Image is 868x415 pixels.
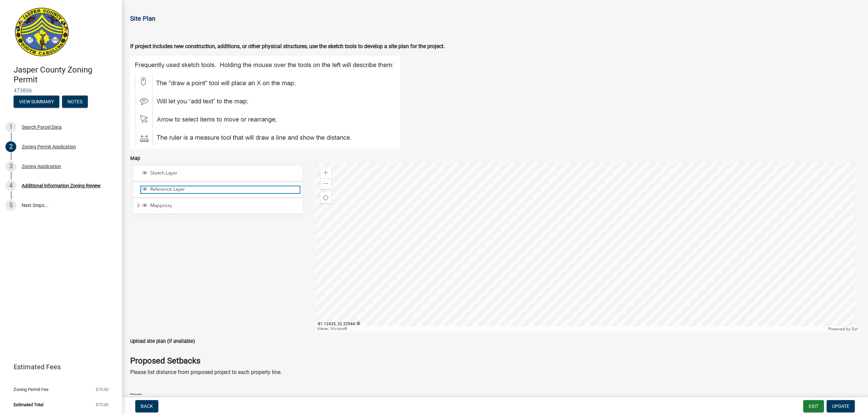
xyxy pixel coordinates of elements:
[320,178,331,189] div: Zoom out
[130,156,140,161] label: Map
[136,203,141,210] span: Expand
[141,203,300,209] div: Mapproxy
[130,393,142,398] label: Front
[96,387,108,392] span: $75.00
[149,203,300,209] span: Mapproxy
[22,164,61,169] div: Zoning Application
[5,200,16,211] div: 5
[62,96,88,108] button: Notes
[133,199,302,214] li: Mapproxy
[62,99,88,105] wm-modal-confirm: Notes
[96,402,108,407] span: $75.00
[141,403,153,409] span: Back
[130,15,155,22] span: Site Plan
[141,186,300,193] div: Reference Layer
[14,96,59,108] button: View Summary
[135,400,158,412] button: Back
[5,122,16,132] div: 1
[832,403,849,409] span: Update
[14,402,43,407] span: Estimated Total
[130,368,860,376] p: Please list distance from proposed project to each property line.
[5,141,16,152] div: 2
[5,360,111,374] a: Estimated Fees
[130,339,195,344] label: Upload site plan (if available)
[803,400,824,412] button: Exit
[14,65,117,85] h4: Jasper County Zoning Permit
[5,161,16,172] div: 3
[133,166,302,181] li: Sketch Layer
[141,170,300,177] div: Sketch Layer
[5,180,16,191] div: 4
[133,164,303,216] ul: Layer List
[133,182,302,198] li: Reference Layer
[149,170,300,176] span: Sketch Layer
[320,167,331,178] div: Zoom in
[22,144,76,149] div: Zoning Permit Application
[22,183,101,188] div: Additional Information Zoning Review
[130,43,445,49] strong: If project includes new construction, additions, or other physical structures, use the sketch too...
[130,356,200,366] strong: Proposed Setbacks
[827,400,855,412] button: Update
[22,125,62,129] div: Search Parcel Data
[852,327,858,331] a: Esri
[14,7,70,58] img: Jasper County, South Carolina
[320,192,331,203] div: Find my location
[130,56,400,149] img: Map_Tools_0fa003cd-e548-4f90-a334-4a403d3e3701.JPG
[827,326,860,332] div: Powered by
[14,387,48,392] span: Zoning Permit Fee
[315,326,827,332] div: Maxar, Microsoft
[149,186,300,192] span: Reference Layer
[14,99,59,105] wm-modal-confirm: Summary
[14,87,108,94] span: 473806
